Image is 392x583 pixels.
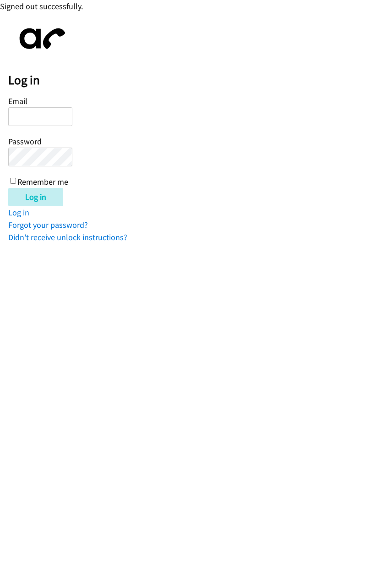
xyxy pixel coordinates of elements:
label: Email [8,96,27,106]
iframe: Checklist [315,543,385,576]
a: Forgot your password? [8,220,88,230]
a: Log in [8,207,29,218]
iframe: Resource Center [366,255,392,328]
label: Password [8,136,42,147]
img: aphone-8a226864a2ddd6a5e75d1ebefc011f4aa8f32683c2d82f3fb0802fe031f96514.svg [8,21,72,57]
label: Remember me [17,176,68,187]
a: Didn't receive unlock instructions? [8,232,127,242]
input: Log in [8,188,63,206]
h2: Log in [8,72,392,88]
